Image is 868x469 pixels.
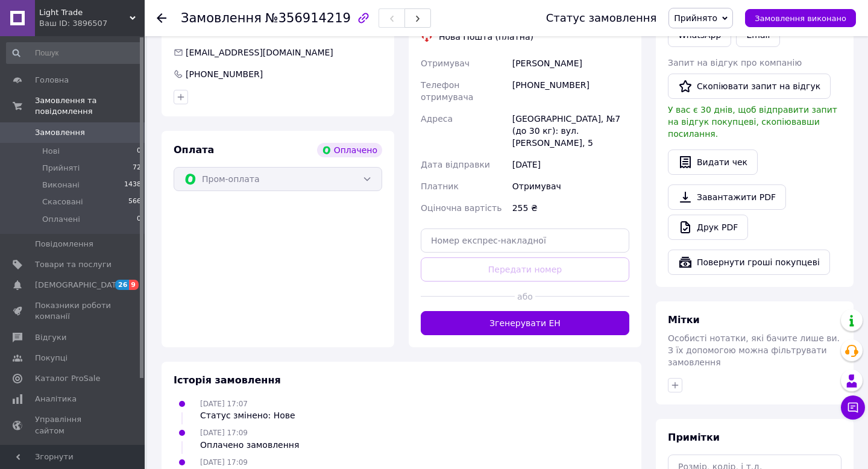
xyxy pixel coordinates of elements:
span: Light Trade [39,7,130,18]
div: [DATE] [510,154,632,175]
span: Замовлення [35,127,85,138]
button: Видати чек [668,150,758,175]
a: Завантажити PDF [668,184,786,210]
span: Показники роботи компанії [35,300,112,322]
div: [PHONE_NUMBER] [510,74,632,108]
div: Оплачено [317,143,382,157]
div: Ваш ID: 3896507 [39,18,145,29]
button: Замовлення виконано [745,9,856,27]
span: Оціночна вартість [421,203,502,213]
div: Статус змінено: Нове [200,409,295,421]
div: Отримувач [510,175,632,197]
a: Друк PDF [668,215,748,240]
span: Виконані [42,180,80,190]
div: Оплачено замовлення [200,439,299,451]
span: Головна [35,75,69,86]
span: [EMAIL_ADDRESS][DOMAIN_NAME] [186,48,333,57]
span: 1438 [124,180,141,190]
div: [GEOGRAPHIC_DATA], №7 (до 30 кг): вул. [PERSON_NAME], 5 [510,108,632,154]
span: Мітки [668,314,700,326]
span: Адреса [421,114,453,124]
span: Дата відправки [421,160,490,169]
span: [DATE] 17:09 [200,429,248,437]
span: 0 [137,214,141,225]
span: №356914219 [265,11,351,25]
span: У вас є 30 днів, щоб відправити запит на відгук покупцеві, скопіювавши посилання. [668,105,837,139]
span: Покупці [35,353,68,364]
span: Примітки [668,432,720,443]
span: Телефон отримувача [421,80,473,102]
span: або [515,291,536,303]
span: 26 [115,280,129,290]
span: Оплачені [42,214,80,225]
input: Пошук [6,42,142,64]
div: [PHONE_NUMBER] [184,68,264,80]
span: Аналітика [35,394,77,404]
span: Оплата [174,144,214,156]
span: Особисті нотатки, які бачите лише ви. З їх допомогою можна фільтрувати замовлення [668,333,840,367]
span: Повідомлення [35,239,93,250]
input: Номер експрес-накладної [421,228,629,253]
span: Управління сайтом [35,414,112,436]
span: [DEMOGRAPHIC_DATA] [35,280,124,291]
span: Платник [421,181,459,191]
span: Скасовані [42,197,83,207]
div: Нова Пошта (платна) [436,31,536,43]
span: Каталог ProSale [35,373,100,384]
button: Повернути гроші покупцеві [668,250,830,275]
button: Скопіювати запит на відгук [668,74,831,99]
span: Отримувач [421,58,470,68]
span: Прийнято [674,13,717,23]
span: Прийняті [42,163,80,174]
button: Чат з покупцем [841,395,865,420]
span: Товари та послуги [35,259,112,270]
span: 566 [128,197,141,207]
div: Повернутися назад [157,12,166,24]
span: Замовлення та повідомлення [35,95,145,117]
span: Відгуки [35,332,66,343]
span: Історія замовлення [174,374,281,386]
span: 0 [137,146,141,157]
span: 72 [133,163,141,174]
span: Замовлення виконано [755,14,846,23]
button: Згенерувати ЕН [421,311,629,335]
div: Статус замовлення [546,12,657,24]
div: 255 ₴ [510,197,632,219]
span: Запит на відгук про компанію [668,58,802,68]
span: [DATE] 17:09 [200,458,248,467]
span: Замовлення [181,11,262,25]
span: [DATE] 17:07 [200,400,248,408]
span: 9 [129,280,139,290]
span: Нові [42,146,60,157]
div: [PERSON_NAME] [510,52,632,74]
